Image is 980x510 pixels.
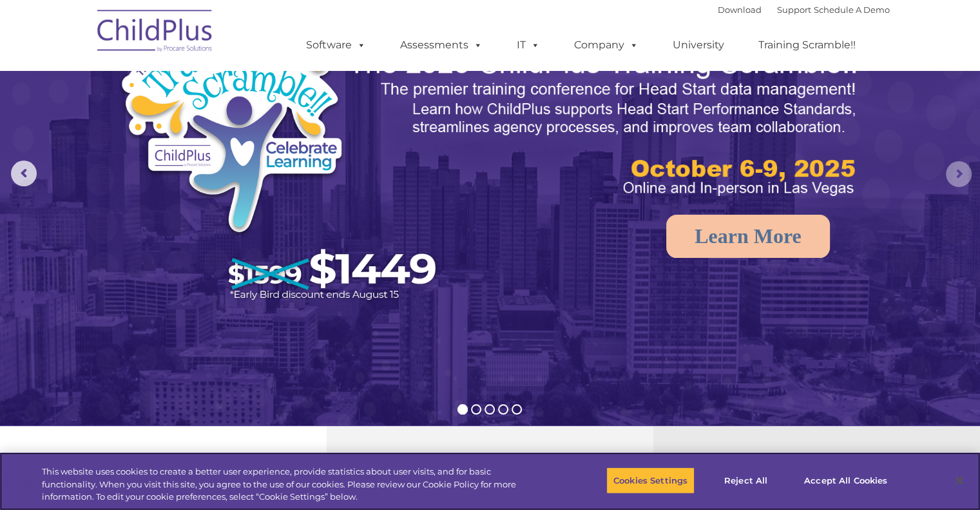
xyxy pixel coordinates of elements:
img: ChildPlus by Procare Solutions [91,1,220,65]
a: Download [718,5,762,15]
a: Training Scramble!! [745,32,869,58]
a: Support [777,5,811,15]
a: Learn More [666,215,830,258]
button: Reject All [706,467,786,494]
a: Schedule A Demo [814,5,890,15]
button: Cookies Settings [606,467,695,494]
a: IT [504,32,553,58]
a: Software [293,32,379,58]
span: Last name [179,85,218,95]
a: Assessments [387,32,495,58]
a: University [660,32,737,58]
span: Phone number [179,138,234,148]
div: This website uses cookies to create a better user experience, provide statistics about user visit... [42,466,539,504]
button: Close [945,466,974,495]
button: Accept All Cookies [797,467,894,494]
font: | [718,5,890,15]
a: Company [561,32,651,58]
